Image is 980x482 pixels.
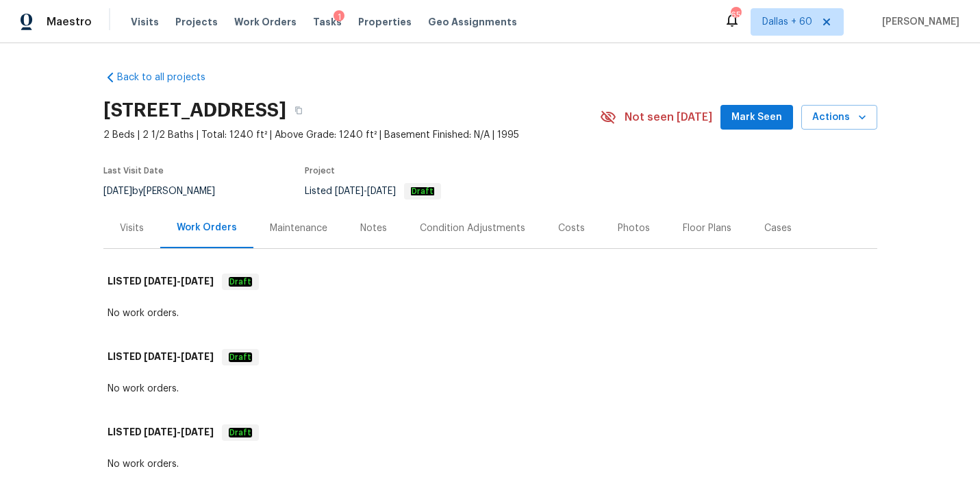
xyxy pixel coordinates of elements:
[731,8,740,22] div: 655
[103,183,231,200] div: by [PERSON_NAME]
[428,15,517,29] span: Geo Assignments
[720,105,793,130] button: Mark Seen
[420,221,525,235] div: Condition Adjustments
[762,15,812,29] span: Dallas + 60
[103,186,132,196] span: [DATE]
[103,71,235,84] a: Back to all projects
[229,352,252,362] em: Draft
[108,457,873,471] div: No work orders.
[877,15,959,29] span: [PERSON_NAME]
[177,221,237,234] div: Work Orders
[144,352,214,361] span: -
[801,105,877,130] button: Actions
[108,424,214,441] h6: LISTED
[618,221,650,235] div: Photos
[411,186,434,196] em: Draft
[144,352,177,361] span: [DATE]
[108,349,214,365] h6: LISTED
[360,221,387,235] div: Notes
[625,110,712,124] span: Not seen [DATE]
[270,221,327,235] div: Maintenance
[103,128,600,142] span: 2 Beds | 2 1/2 Baths | Total: 1240 ft² | Above Grade: 1240 ft² | Basement Finished: N/A | 1995
[181,352,214,361] span: [DATE]
[131,15,159,29] span: Visits
[764,221,792,235] div: Cases
[103,167,164,175] span: Last Visit Date
[367,186,396,196] span: [DATE]
[334,10,344,24] div: 1
[812,109,866,126] span: Actions
[335,186,396,196] span: -
[234,15,297,29] span: Work Orders
[181,276,214,286] span: [DATE]
[103,335,877,379] div: LISTED [DATE]-[DATE]Draft
[108,274,214,290] h6: LISTED
[47,15,92,29] span: Maestro
[144,427,177,437] span: [DATE]
[558,221,585,235] div: Costs
[731,109,782,126] span: Mark Seen
[144,427,214,437] span: -
[229,277,252,287] em: Draft
[120,221,144,235] div: Visits
[103,411,877,455] div: LISTED [DATE]-[DATE]Draft
[229,428,252,437] em: Draft
[175,15,218,29] span: Projects
[108,382,873,396] div: No work orders.
[313,17,342,27] span: Tasks
[108,306,873,320] div: No work orders.
[144,276,214,286] span: -
[335,186,364,196] span: [DATE]
[103,104,286,117] h2: [STREET_ADDRESS]
[181,427,214,437] span: [DATE]
[305,186,441,196] span: Listed
[103,260,877,304] div: LISTED [DATE]-[DATE]Draft
[286,98,311,123] button: Copy Address
[305,167,335,175] span: Project
[683,221,731,235] div: Floor Plans
[358,15,412,29] span: Properties
[144,276,177,286] span: [DATE]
